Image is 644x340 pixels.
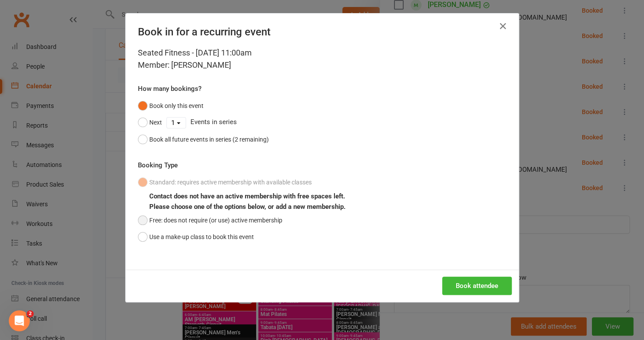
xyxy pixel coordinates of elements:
span: 2 [27,310,34,317]
b: Contact does not have an active membership with free spaces left. [149,192,345,200]
label: How many bookings? [138,83,201,94]
label: Booking Type [138,160,178,170]
b: Please choose one of the options below, or add a new membership. [149,203,345,211]
div: Book all future events in series (2 remaining) [149,135,269,144]
div: Events in series [138,114,507,131]
button: Close [496,19,510,33]
button: Free: does not require (or use) active membership [138,212,282,229]
button: Next [138,114,162,131]
button: Book all future events in series (2 remaining) [138,131,269,148]
iframe: Intercom live chat [9,310,30,331]
button: Book only this event [138,97,204,114]
h4: Book in for a recurring event [138,26,507,38]
div: Seated Fitness - [DATE] 11:00am Member: [PERSON_NAME] [138,47,507,71]
button: Book attendee [442,277,512,295]
button: Use a make-up class to book this event [138,229,254,245]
